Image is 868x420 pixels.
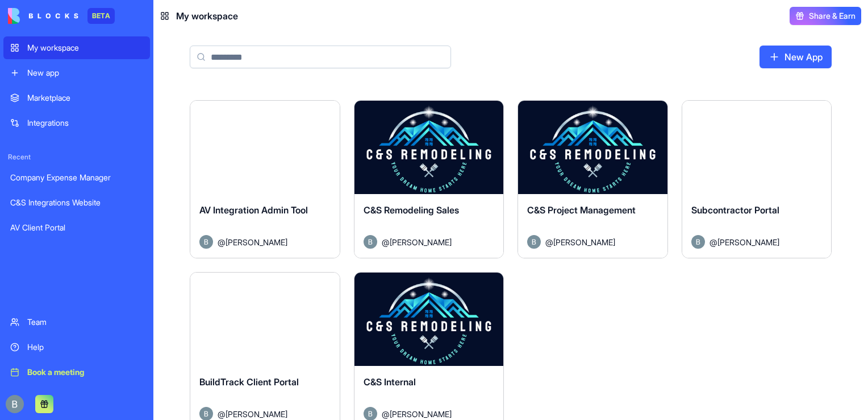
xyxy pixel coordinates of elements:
a: C&S Remodeling SalesAvatar@[PERSON_NAME] [354,100,504,258]
div: Help [27,341,143,353]
div: Marketplace [27,92,143,104]
img: Avatar [364,235,377,249]
span: [PERSON_NAME] [390,236,452,248]
span: Recent [3,153,150,162]
div: C&S Integrations Website [10,197,143,208]
span: My workspace [176,9,238,23]
span: @ [710,236,717,248]
span: [PERSON_NAME] [226,236,287,248]
a: AV Client Portal [3,216,150,239]
a: Marketplace [3,87,150,109]
span: C&S Project Management [527,204,636,216]
span: @ [545,236,553,248]
a: Company Expense Manager [3,166,150,189]
span: @ [382,236,390,248]
span: Share & Earn [809,10,856,22]
span: @ [382,408,390,420]
a: Team [3,311,150,333]
div: Team [27,316,143,328]
div: Company Expense Manager [10,172,143,183]
div: My workspace [27,42,143,53]
a: AV Integration Admin ToolAvatar@[PERSON_NAME] [190,100,340,258]
a: Help [3,336,150,359]
span: [PERSON_NAME] [226,408,287,420]
img: Avatar [199,235,213,249]
a: New App [759,46,832,68]
div: BETA [87,8,115,24]
span: AV Integration Admin Tool [199,204,308,216]
a: Subcontractor PortalAvatar@[PERSON_NAME] [682,100,832,258]
div: AV Client Portal [10,222,143,233]
span: @ [218,408,226,420]
img: Avatar [691,235,705,249]
a: C&S Integrations Website [3,191,150,214]
button: Share & Earn [790,7,861,25]
a: Integrations [3,112,150,134]
div: Integrations [27,117,143,129]
span: @ [218,236,226,248]
img: Avatar [527,235,541,249]
span: C&S Internal [364,376,416,388]
div: New app [27,67,143,79]
span: Subcontractor Portal [691,204,779,216]
a: My workspace [3,36,150,59]
span: [PERSON_NAME] [553,236,615,248]
a: C&S Project ManagementAvatar@[PERSON_NAME] [518,100,668,258]
img: ACg8ocIug40qN1SCXJiinWdltW7QsPxROn8ZAVDlgOtPD8eQfXIZmw=s96-c [6,395,24,413]
span: C&S Remodeling Sales [364,204,459,216]
span: [PERSON_NAME] [717,236,779,248]
a: BETA [8,8,115,24]
span: BuildTrack Client Portal [199,376,299,388]
a: Book a meeting [3,361,150,384]
a: New app [3,61,150,84]
div: Book a meeting [27,367,143,378]
img: logo [8,8,78,24]
span: [PERSON_NAME] [390,408,452,420]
